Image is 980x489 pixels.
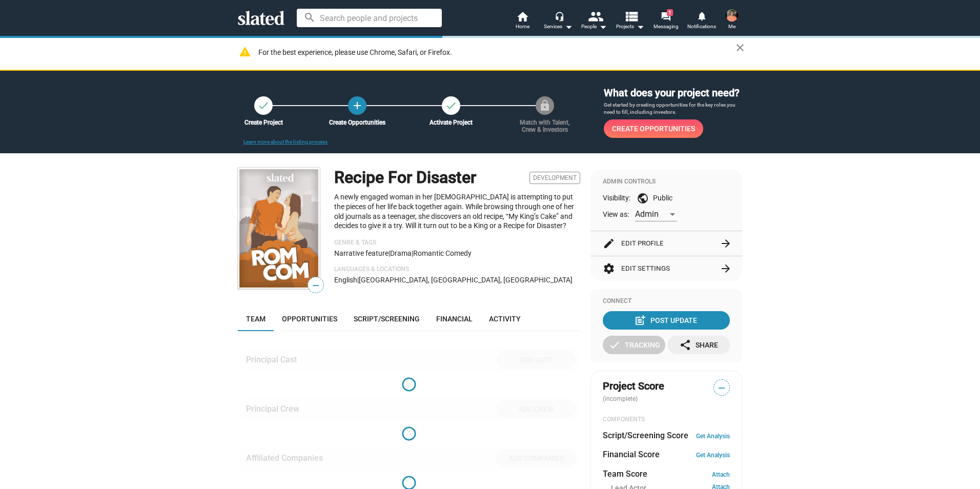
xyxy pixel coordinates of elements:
[516,10,528,23] mat-icon: home
[696,452,730,459] a: Get Analysis
[603,379,664,393] span: Project Score
[654,21,679,33] span: Messaging
[720,237,732,250] mat-icon: arrow_forward
[603,311,730,330] button: Post Update
[258,46,736,59] div: For the best experience, please use Chrome, Safari, or Firefox.
[576,10,612,33] button: People
[257,99,270,112] mat-icon: check
[603,210,629,219] span: View as:
[243,139,328,145] a: Learn more about the listing process
[667,336,730,354] button: Share
[238,307,274,331] a: Team
[603,237,615,250] mat-icon: edit
[588,9,603,24] mat-icon: people
[581,21,607,33] div: People
[697,11,706,21] mat-icon: notifications
[359,276,573,284] span: [GEOGRAPHIC_DATA], [GEOGRAPHIC_DATA], [GEOGRAPHIC_DATA]
[603,231,730,256] button: Edit Profile
[661,11,670,21] mat-icon: forum
[603,178,730,186] div: Admin Controls
[555,11,564,21] mat-icon: headset_mic
[648,10,684,33] a: 1Messaging
[603,192,730,205] div: Visibility: Public
[334,167,476,189] h1: Recipe For Disaster
[726,9,738,22] img: Davida Campbell
[334,249,389,257] span: Narrative feature
[720,7,744,34] button: Davida CampbellMe
[714,381,729,395] span: —
[634,21,646,33] mat-icon: arrow_drop_down
[489,315,521,323] span: Activity
[246,315,266,323] span: Team
[603,336,665,354] button: Tracking
[481,307,529,331] a: Activity
[540,10,576,33] button: Services
[516,21,529,33] span: Home
[604,101,742,115] p: Get started by creating opportunities for the key roles you need to fill, including investors.
[442,96,460,115] button: Activate Project
[679,339,691,351] mat-icon: share
[603,262,615,275] mat-icon: settings
[720,262,732,275] mat-icon: arrow_forward
[608,336,660,354] div: Tracking
[412,249,413,257] span: |
[603,416,730,424] div: COMPONENTS
[413,249,472,257] span: Romantic Comedy
[612,10,648,33] button: Projects
[529,172,580,184] span: Development
[637,192,649,205] mat-icon: public
[348,96,366,115] a: Create Opportunities
[603,395,640,402] span: (incomplete)
[603,449,660,460] dt: Financial Score
[390,249,412,257] span: Drama
[274,307,345,331] a: Opportunities
[667,9,673,16] span: 1
[728,21,736,33] span: Me
[604,86,742,100] h3: What does your project need?
[544,21,573,33] div: Services
[357,276,359,284] span: |
[679,336,718,354] div: Share
[696,433,730,440] a: Get Analysis
[308,279,323,292] span: —
[634,314,646,327] mat-icon: post_add
[612,119,695,138] span: Create Opportunities
[616,21,644,33] span: Projects
[354,315,420,323] span: Script/Screening
[603,468,647,479] dt: Team Score
[334,239,580,247] p: Genre & Tags
[734,42,746,54] mat-icon: close
[603,297,730,305] div: Connect
[239,46,251,58] mat-icon: warning
[334,192,580,230] p: A newly engaged woman in her [DEMOGRAPHIC_DATA] is attempting to put the pieces of her life back ...
[238,168,320,289] img: Recipe For Disaster
[334,276,357,284] span: English
[351,99,363,112] mat-icon: add
[635,209,659,219] span: Admin
[323,119,391,126] div: Create Opportunities
[389,249,390,257] span: |
[712,471,730,478] a: Attach
[603,256,730,281] button: Edit Settings
[604,119,703,138] a: Create Opportunities
[597,21,609,33] mat-icon: arrow_drop_down
[282,315,337,323] span: Opportunities
[624,9,639,24] mat-icon: view_list
[684,10,720,33] a: Notifications
[345,307,428,331] a: Script/Screening
[687,21,716,33] span: Notifications
[504,10,540,33] a: Home
[334,266,580,274] p: Languages & Locations
[230,119,297,126] div: Create Project
[603,430,688,441] dt: Script/Screening Score
[428,307,481,331] a: Financial
[608,339,621,351] mat-icon: check
[636,311,697,330] div: Post Update
[445,99,457,112] mat-icon: check
[417,119,485,126] div: Activate Project
[297,9,442,27] input: Search people and projects
[436,315,473,323] span: Financial
[562,21,575,33] mat-icon: arrow_drop_down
